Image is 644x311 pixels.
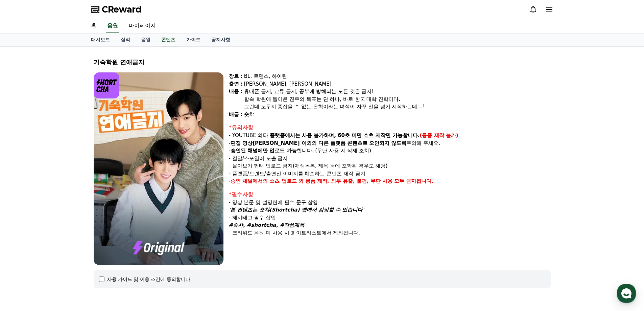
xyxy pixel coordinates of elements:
[115,34,136,46] a: 실적
[106,19,119,33] a: 음원
[229,170,551,178] p: - 플랫폼/브랜드/출연진 이미지를 훼손하는 콘텐츠 제작 금지
[107,276,192,283] div: 사용 가이드 및 이용 조건에 동의합니다.
[21,225,25,230] span: 홈
[94,58,551,67] div: 기숙학원 연애금지
[229,177,551,185] p: -
[136,34,156,46] a: 음원
[244,80,551,88] div: [PERSON_NAME], [PERSON_NAME]
[229,199,551,206] p: - 영상 본문 및 설명란에 필수 문구 삽입
[87,215,130,231] a: 설정
[123,19,161,33] a: 마이페이지
[62,225,70,230] span: 대화
[229,80,243,88] div: 출연 :
[206,34,236,46] a: 공지사항
[229,111,243,118] div: 배급 :
[231,178,304,184] strong: 승인 채널에서의 쇼츠 업로드 외
[244,95,551,103] div: 합숙 학원에 들어온 진우의 목표는 단 하나, 바로 한국 대학 진학이다.
[420,132,458,138] strong: (롱폼 제작 불가)
[229,222,305,228] em: #숏챠, #shortcha, #작품제목
[229,191,551,199] div: *필수사항
[2,215,45,231] a: 홈
[318,140,407,146] strong: 다른 플랫폼 콘텐츠로 오인되지 않도록
[229,72,243,80] div: 장르 :
[104,225,113,230] span: 설정
[229,229,551,237] p: - 크리워드 음원 미 사용 시 화이트리스트에서 제외됩니다.
[229,155,551,162] p: - 결말/스포일러 노출 금지
[45,215,87,231] a: 대화
[231,140,317,146] strong: 편집 영상[PERSON_NAME] 이외의
[231,148,297,154] strong: 승인된 채널에만 업로드 가능
[229,162,551,170] p: - 몰아보기 형태 업로드 금지(재생목록, 제목 등에 포함된 경우도 해당)
[244,111,551,118] div: 숏챠
[229,207,364,213] em: '본 컨텐츠는 숏챠(Shortcha) 앱에서 감상할 수 있습니다'
[86,34,115,46] a: 대시보드
[94,72,120,98] img: logo
[244,103,551,111] div: 그런데 도무지 종잡을 수 없는 은혁이라는 녀석이 자꾸 선을 넘기 시작하는데...!
[159,34,178,46] a: 콘텐츠
[229,124,551,132] div: *유의사항
[229,147,551,155] p: - 합니다. (무단 사용 시 삭제 조치)
[86,19,102,33] a: 홈
[229,88,243,111] div: 내용 :
[102,4,142,15] span: CReward
[91,4,142,15] a: CReward
[229,139,551,147] p: - 주의해 주세요.
[229,132,551,139] p: - YOUTUBE 외
[181,34,206,46] a: 가이드
[94,72,223,265] img: video
[244,72,551,80] div: BL, 로맨스, 하이틴
[305,178,434,184] strong: 롱폼 제작, 외부 유출, 불펌, 무단 사용 모두 금지됩니다.
[263,132,420,138] strong: 타 플랫폼에서는 사용 불가하며, 60초 미만 쇼츠 제작만 가능합니다.
[244,88,551,95] div: 휴대폰 금지, 교류 금지, 공부에 방해되는 모든 것은 금지!
[229,214,551,222] p: - 해시태그 필수 삽입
